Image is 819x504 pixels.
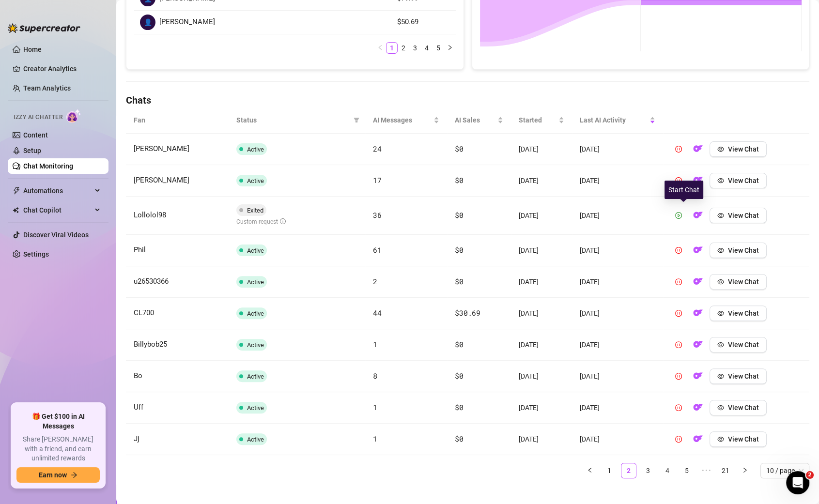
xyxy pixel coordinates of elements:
button: right [737,463,753,478]
a: Creator Analytics [23,61,101,76]
span: Exited [247,207,263,214]
button: View Chat [710,173,767,188]
span: Uff [134,403,143,412]
button: OF [690,141,706,157]
span: pause-circle [675,177,682,184]
span: Chat Copilot [23,202,92,218]
td: [DATE] [572,361,663,392]
span: eye [717,341,724,348]
a: OF [690,147,706,155]
button: left [582,463,598,478]
a: 3 [641,463,655,478]
span: [PERSON_NAME] [134,176,189,184]
span: left [377,45,383,50]
span: 61 [373,245,381,255]
span: Active [247,177,264,184]
span: [PERSON_NAME] [134,144,189,153]
a: OF [690,248,706,256]
span: eye [717,146,724,153]
li: Next Page [737,463,753,478]
span: $0 [455,144,463,153]
span: Active [247,373,264,380]
button: View Chat [710,141,767,157]
span: u26530366 [134,277,169,286]
th: AI Sales [447,107,510,134]
span: 1 [373,402,377,412]
td: [DATE] [511,424,572,455]
span: $0 [455,245,463,255]
span: View Chat [728,246,759,254]
div: 👤 [140,15,155,30]
span: $0 [455,276,463,286]
span: View Chat [728,212,759,219]
li: Next Page [444,42,456,54]
span: eye [717,436,724,443]
a: 4 [660,463,675,478]
span: 24 [373,144,381,153]
a: OF [690,406,706,413]
li: 1 [386,42,398,54]
a: OF [690,179,706,186]
span: Started [519,115,556,125]
span: pause-circle [675,373,682,380]
span: View Chat [728,404,759,412]
button: OF [690,337,706,352]
button: left [374,42,386,54]
span: Custom request [236,218,286,225]
span: play-circle [675,212,682,219]
span: pause-circle [675,310,682,317]
span: eye [717,177,724,184]
a: 5 [433,43,444,53]
button: View Chat [710,400,767,415]
span: info-circle [280,218,286,224]
div: Start Chat [664,181,703,199]
li: 4 [421,42,433,54]
a: 4 [421,43,432,53]
span: 36 [373,210,381,220]
span: View Chat [728,309,759,317]
button: View Chat [710,305,767,321]
img: OF [693,402,703,412]
article: $50.69 [397,16,450,28]
span: $0 [455,210,463,220]
button: View Chat [710,243,767,258]
button: OF [690,368,706,384]
td: [DATE] [572,266,663,298]
span: 2 [806,471,814,479]
span: 1 [373,339,377,349]
span: Status [236,115,350,125]
span: 1 [373,434,377,443]
span: View Chat [728,278,759,286]
span: pause-circle [675,247,682,254]
td: [DATE] [572,424,663,455]
li: 3 [640,463,656,478]
button: View Chat [710,274,767,290]
span: pause-circle [675,278,682,285]
img: OF [693,144,703,153]
a: 5 [680,463,694,478]
img: Chat Copilot [13,207,19,214]
span: Jj [134,434,139,443]
a: OF [690,311,706,319]
span: View Chat [728,145,759,153]
a: Team Analytics [23,84,71,92]
span: Share [PERSON_NAME] with a friend, and earn unlimited rewards [16,435,100,463]
button: Earn nowarrow-right [16,467,100,483]
div: Page Size [760,463,809,478]
li: 5 [433,42,444,54]
span: Billybob25 [134,340,167,349]
span: 10 / page [766,463,804,478]
span: thunderbolt [13,187,20,195]
span: 8 [373,371,377,381]
td: [DATE] [511,165,572,197]
span: Phil [134,245,146,254]
th: Fan [126,107,229,134]
span: Active [247,404,264,412]
button: View Chat [710,368,767,384]
h4: Chats [126,93,809,107]
span: 2 [373,276,377,286]
li: Next 5 Pages [698,463,714,478]
span: $0 [455,339,463,349]
iframe: Intercom live chat [786,471,809,494]
td: [DATE] [572,235,663,266]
